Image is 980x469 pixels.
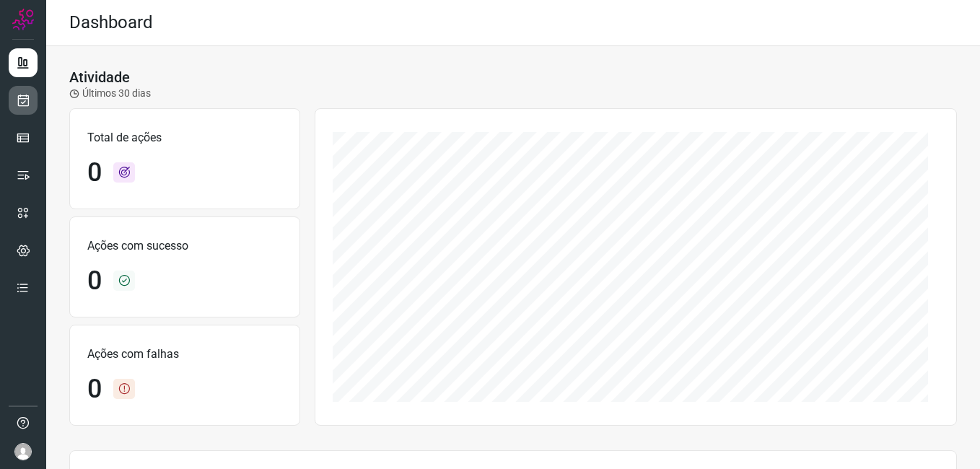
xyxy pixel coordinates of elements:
h2: Dashboard [69,12,153,33]
p: Ações com sucesso [87,237,282,255]
h1: 0 [87,157,102,188]
h3: Atividade [69,69,130,86]
p: Total de ações [87,129,282,146]
p: Ações com falhas [87,346,282,363]
p: Últimos 30 dias [69,86,151,101]
img: avatar-user-boy.jpg [14,443,32,460]
img: Logo [12,9,34,30]
h1: 0 [87,374,102,405]
h1: 0 [87,266,102,297]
